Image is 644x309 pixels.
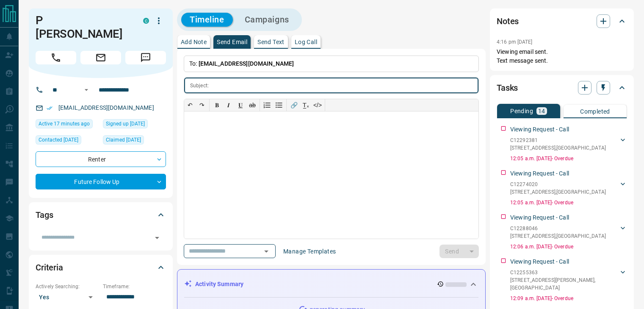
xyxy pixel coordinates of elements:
[260,245,272,257] button: Open
[510,232,606,240] p: [STREET_ADDRESS] , [GEOGRAPHIC_DATA]
[47,105,53,111] svg: Email Verified
[510,243,627,251] p: 12:06 a.m. [DATE] - Overdue
[103,119,166,131] div: Sat Mar 15 2025
[184,56,479,72] p: To:
[278,245,341,258] button: Manage Templates
[249,102,256,109] s: ab
[211,99,223,111] button: 𝐁
[288,99,300,111] button: 🔗
[510,144,606,152] p: [STREET_ADDRESS] , [GEOGRAPHIC_DATA]
[36,174,166,189] div: Future Follow Up
[510,267,627,293] div: C12255363[STREET_ADDRESS][PERSON_NAME],[GEOGRAPHIC_DATA]
[510,188,606,196] p: [STREET_ADDRESS] , [GEOGRAPHIC_DATA]
[235,99,246,111] button: 𝐔
[106,120,145,128] span: Signed up [DATE]
[196,99,208,111] button: ↷
[36,257,166,278] div: Criteria
[497,11,627,31] div: Notes
[497,47,627,65] p: Viewing email sent. Text message sent.
[36,261,63,274] h2: Criteria
[81,85,91,95] button: Open
[497,81,518,95] h2: Tasks
[510,223,627,242] div: C12288046[STREET_ADDRESS],[GEOGRAPHIC_DATA]
[497,39,533,45] p: 4:16 pm [DATE]
[295,39,317,45] p: Log Call
[510,295,627,302] p: 12:09 a.m. [DATE] - Overdue
[261,99,273,111] button: Numbered list
[36,208,53,222] h2: Tags
[510,179,627,198] div: C12274020[STREET_ADDRESS],[GEOGRAPHIC_DATA]
[510,136,606,144] p: C12292381
[36,151,166,167] div: Renter
[538,108,545,114] p: 14
[39,120,90,128] span: Active 17 minutes ago
[36,205,166,225] div: Tags
[236,13,298,27] button: Campaigns
[181,39,207,45] p: Add Note
[510,169,569,178] p: Viewing Request - Call
[510,125,569,134] p: Viewing Request - Call
[312,99,323,111] button: </>
[58,104,154,111] a: [EMAIL_ADDRESS][DOMAIN_NAME]
[36,14,130,41] h1: P [PERSON_NAME]
[238,102,243,109] span: 𝐔
[106,136,141,144] span: Claimed [DATE]
[36,283,99,290] p: Actively Searching:
[580,109,610,114] p: Completed
[510,213,569,222] p: Viewing Request - Call
[246,99,258,111] button: ab
[199,60,294,67] span: [EMAIL_ADDRESS][DOMAIN_NAME]
[510,269,619,276] p: C12255363
[184,276,478,292] div: Activity Summary
[510,257,569,266] p: Viewing Request - Call
[510,276,619,292] p: [STREET_ADDRESS][PERSON_NAME] , [GEOGRAPHIC_DATA]
[195,280,243,289] p: Activity Summary
[497,78,627,98] div: Tasks
[510,108,533,114] p: Pending
[151,232,163,244] button: Open
[510,199,627,206] p: 12:05 a.m. [DATE] - Overdue
[36,119,99,131] div: Wed Aug 13 2025
[273,99,285,111] button: Bullet list
[510,181,606,188] p: C12274020
[36,290,99,304] div: Yes
[257,39,285,45] p: Send Text
[103,135,166,147] div: Mon Apr 07 2025
[190,82,209,89] p: Subject:
[36,135,99,147] div: Sun Jul 20 2025
[510,155,627,162] p: 12:05 a.m. [DATE] - Overdue
[439,245,479,258] div: split button
[217,39,247,45] p: Send Email
[223,99,235,111] button: 𝑰
[103,283,166,290] p: Timeframe:
[36,51,76,64] span: Call
[184,99,196,111] button: ↶
[80,51,121,64] span: Email
[510,225,606,232] p: C12288046
[181,13,233,27] button: Timeline
[300,99,312,111] button: T̲ₓ
[510,135,627,153] div: C12292381[STREET_ADDRESS],[GEOGRAPHIC_DATA]
[497,14,519,28] h2: Notes
[125,51,166,64] span: Message
[39,136,78,144] span: Contacted [DATE]
[143,18,149,24] div: condos.ca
